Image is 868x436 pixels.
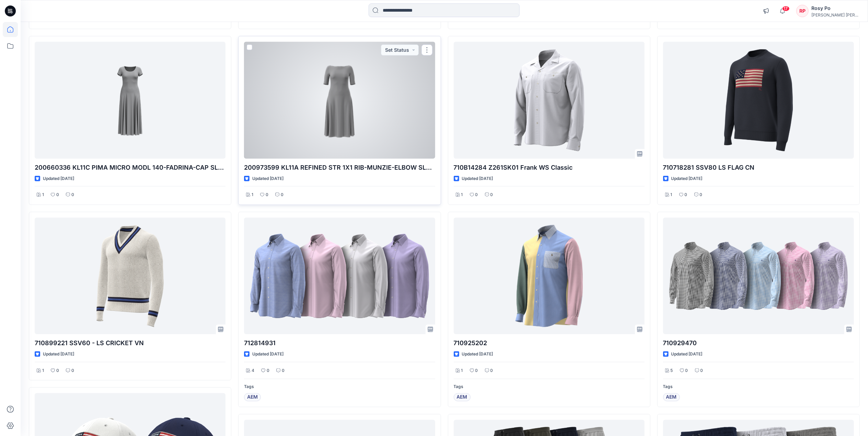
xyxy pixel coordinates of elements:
[252,367,254,374] p: 4
[671,367,673,374] p: 5
[454,338,645,348] p: 710925202
[663,338,854,348] p: 710929470
[663,42,854,158] a: 710718281 SSV80 LS FLAG CN
[56,191,59,198] p: 0
[71,367,74,374] p: 0
[43,175,74,182] p: Updated [DATE]
[35,218,225,334] a: 710899221 SSV60 - LS CRICKET VN
[701,367,703,374] p: 0
[490,191,493,198] p: 0
[266,191,268,198] p: 0
[671,175,703,182] p: Updated [DATE]
[461,191,463,198] p: 1
[43,351,74,358] p: Updated [DATE]
[282,367,285,374] p: 0
[56,367,59,374] p: 0
[663,383,854,390] p: Tags
[71,191,74,198] p: 0
[782,6,790,11] span: 17
[454,42,645,158] a: 710B14284 Z261SK01 Frank WS Classic
[475,367,478,374] p: 0
[663,163,854,172] p: 710718281 SSV80 LS FLAG CN
[252,191,253,198] p: 1
[454,218,645,334] a: 710925202
[811,4,859,12] div: Rosy Po
[700,191,703,198] p: 0
[267,367,269,374] p: 0
[475,191,478,198] p: 0
[252,351,283,358] p: Updated [DATE]
[281,191,283,198] p: 0
[461,367,463,374] p: 1
[685,191,687,198] p: 0
[811,12,859,17] div: [PERSON_NAME] [PERSON_NAME]
[244,338,435,348] p: 712814931
[671,351,703,358] p: Updated [DATE]
[490,367,493,374] p: 0
[462,351,493,358] p: Updated [DATE]
[663,218,854,334] a: 710929470
[244,218,435,334] a: 712814931
[671,191,672,198] p: 1
[244,163,435,172] p: 200973599 KL11A REFINED STR 1X1 RIB-MUNZIE-ELBOW SLEEVE-DAY DRESS-M
[35,338,225,348] p: 710899221 SSV60 - LS CRICKET VN
[454,163,645,172] p: 710B14284 Z261SK01 Frank WS Classic
[244,383,435,390] p: Tags
[454,383,645,390] p: Tags
[247,393,258,401] span: AEM
[462,175,493,182] p: Updated [DATE]
[685,367,688,374] p: 0
[252,175,283,182] p: Updated [DATE]
[666,393,677,401] span: AEM
[244,42,435,158] a: 200973599 KL11A REFINED STR 1X1 RIB-MUNZIE-ELBOW SLEEVE-DAY DRESS-M
[42,191,44,198] p: 1
[42,367,44,374] p: 1
[457,393,467,401] span: AEM
[35,42,225,158] a: 200660336 KL11C PIMA MICRO MODL 140-FADRINA-CAP SLEEVE-CASUAL
[35,163,225,172] p: 200660336 KL11C PIMA MICRO MODL 140-FADRINA-CAP SLEEVE-CASUAL
[796,5,809,17] div: RP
